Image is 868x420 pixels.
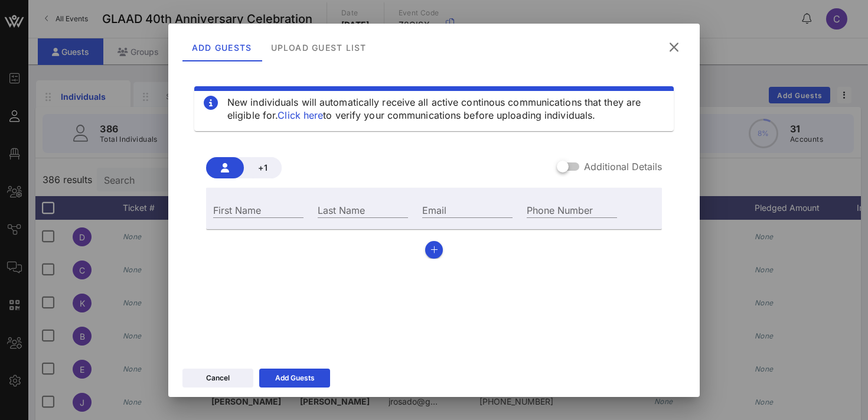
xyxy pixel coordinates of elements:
[182,369,253,388] button: Cancel
[206,372,230,384] div: Cancel
[584,161,662,172] label: Additional Details
[253,162,272,172] span: +1
[262,33,376,61] div: Upload Guest List
[182,33,262,61] div: Add Guests
[275,372,315,384] div: Add Guests
[259,369,330,388] button: Add Guests
[227,96,664,122] div: New individuals will automatically receive all active continous communications that they are elig...
[278,109,323,121] a: Click here
[244,157,282,178] button: +1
